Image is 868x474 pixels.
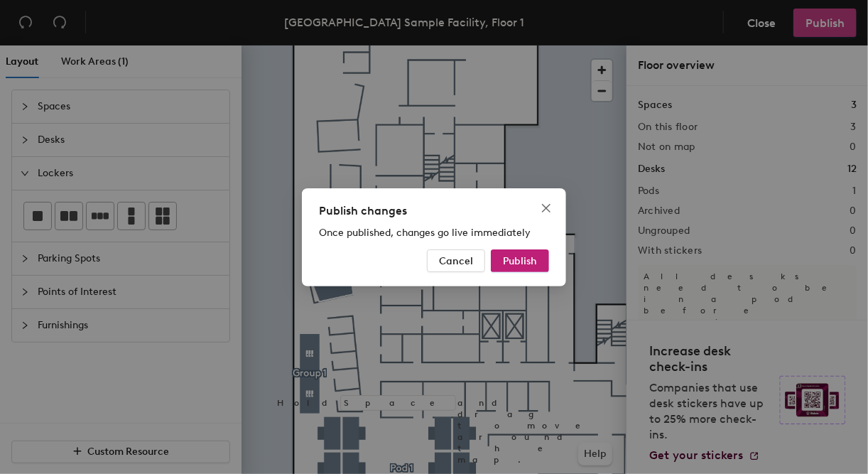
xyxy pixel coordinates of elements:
button: Cancel [427,249,485,272]
span: Cancel [439,254,473,266]
span: Close [535,203,558,214]
span: Once published, changes go live immediately [319,227,531,239]
span: Publish [503,254,537,266]
span: close [541,203,552,214]
button: Close [535,197,558,220]
div: Publish changes [319,203,549,220]
button: Publish [491,249,549,272]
